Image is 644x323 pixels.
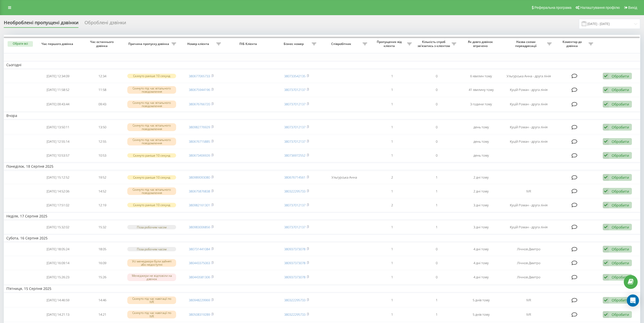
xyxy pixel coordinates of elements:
[228,42,269,46] span: ПІБ Клієнта
[463,40,499,48] span: Як довго дзвінок втрачено
[8,41,33,47] button: Обрати всі
[503,135,554,148] td: Куцій Роман - друга лінія
[370,256,414,270] td: 1
[628,6,637,10] span: Вихід
[370,199,414,211] td: 2
[80,135,125,148] td: 12:55
[459,308,503,321] td: 5 днів тому
[414,149,459,162] td: 0
[414,293,459,307] td: 1
[414,256,459,270] td: 0
[189,225,210,229] a: 380983006856
[189,102,210,106] a: 380676766720
[4,112,640,119] td: Вчора
[459,70,503,82] td: 6 хвилин тому
[459,243,503,255] td: 4 дні тому
[80,308,125,321] td: 14:21
[189,203,210,207] a: 380982161301
[321,42,363,46] span: Співробітник
[127,311,176,318] div: Скинуто під час навігації по IVR
[80,199,125,211] td: 12:19
[284,247,305,251] a: 380937373078
[4,20,78,28] div: Необроблені пропущені дзвінки
[127,153,176,158] div: Скинуто раніше 10 секунд
[36,171,80,184] td: [DATE] 15:12:52
[4,163,640,170] td: Понеділок, 18 Серпня 2025
[80,243,125,255] td: 18:05
[414,221,459,233] td: 1
[80,256,125,270] td: 16:09
[612,139,629,144] div: Обробити
[284,74,305,78] a: 380733542135
[127,259,176,267] div: Усі менеджери були зайняті або недоступні
[459,256,503,270] td: 4 дні тому
[370,97,414,111] td: 1
[459,221,503,233] td: 3 дні тому
[580,6,620,10] span: Налаштування профілю
[4,234,640,242] td: Субота, 16 Серпня 2025
[284,125,305,129] a: 380737012137
[189,312,210,317] a: 380508319289
[459,199,503,211] td: 3 дні тому
[459,83,503,97] td: 41 хвилину тому
[36,83,80,97] td: [DATE] 11:58:52
[189,87,210,92] a: 380675944196
[127,101,176,108] div: Скинуто під час вітального повідомлення
[370,171,414,184] td: 2
[284,175,305,180] a: 380676714561
[612,312,629,317] div: Обробити
[414,308,459,321] td: 1
[612,102,629,107] div: Обробити
[370,70,414,82] td: 1
[534,6,572,10] span: Реферальна програма
[36,70,80,82] td: [DATE] 12:34:09
[370,149,414,162] td: 1
[4,285,640,292] td: П’ятниця, 15 Серпня 2025
[503,243,554,255] td: Лічнов Дмитро
[80,97,125,111] td: 09:43
[284,139,305,144] a: 380737012137
[503,256,554,270] td: Лічнов Дмитро
[370,221,414,233] td: 1
[181,42,216,46] span: Номер клієнта
[36,185,80,198] td: [DATE] 14:52:06
[612,87,629,92] div: Обробити
[370,293,414,307] td: 1
[414,199,459,211] td: 1
[189,298,210,302] a: 380948229969
[127,86,176,94] div: Скинуто під час вітального повідомлення
[80,149,125,162] td: 10:53
[370,83,414,97] td: 1
[414,243,459,255] td: 0
[503,293,554,307] td: IVR
[127,74,176,78] div: Скинуто раніше 10 секунд
[503,199,554,211] td: Куцій Роман - друга лінія
[284,153,305,158] a: 380736972552
[372,40,407,48] span: Пропущених від клієнта
[459,135,503,148] td: день тому
[284,203,305,207] a: 380737012137
[36,149,80,162] td: [DATE] 10:53:57
[127,138,176,145] div: Скинуто під час вітального повідомлення
[36,308,80,321] td: [DATE] 14:21:13
[506,40,547,48] span: Назва схеми переадресації
[4,212,640,220] td: Неділя, 17 Серпня 2025
[36,256,80,270] td: [DATE] 16:09:14
[80,185,125,198] td: 14:52
[370,120,414,134] td: 1
[503,97,554,111] td: Куцій Роман - друга лінія
[414,185,459,198] td: 1
[85,20,126,28] div: Оброблені дзвінки
[459,293,503,307] td: 5 днів тому
[612,175,629,180] div: Обробити
[459,171,503,184] td: 2 дні тому
[277,42,312,46] span: Бізнес номер
[36,221,80,233] td: [DATE] 15:32:02
[503,83,554,97] td: Куцій Роман - друга лінія
[459,97,503,111] td: 3 години тому
[4,61,640,69] td: Сьогодні
[189,175,210,180] a: 380989093080
[40,42,76,46] span: Час першого дзвінка
[80,120,125,134] td: 13:50
[36,199,80,211] td: [DATE] 17:51:02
